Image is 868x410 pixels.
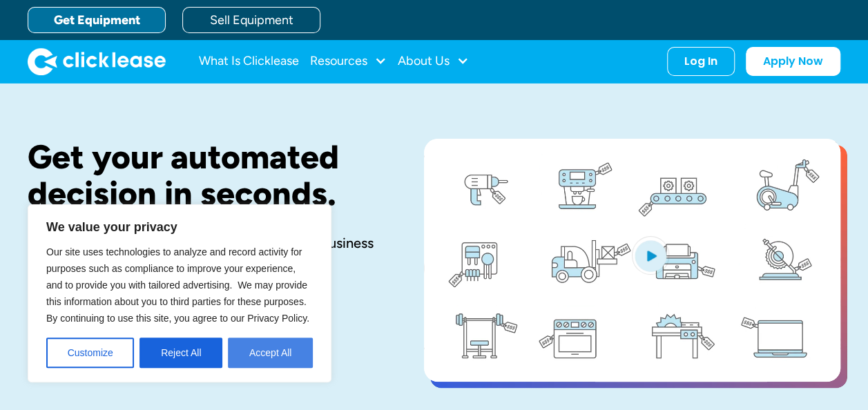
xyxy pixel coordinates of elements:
div: Log In [684,55,717,68]
a: Sell Equipment [182,7,320,33]
div: Resources [310,48,387,75]
a: What Is Clicklease [199,48,299,75]
span: Our site uses technologies to analyze and record activity for purposes such as compliance to impr... [46,246,309,324]
div: We value your privacy [28,204,331,382]
button: Reject All [139,338,222,368]
button: Customize [46,338,134,368]
button: Accept All [228,338,313,368]
a: Apply Now [746,47,840,76]
p: We value your privacy [46,219,313,235]
h1: Get your automated decision in seconds. [28,139,380,212]
a: open lightbox [424,139,840,382]
img: Blue play button logo on a light blue circular background [632,236,669,275]
a: Get Equipment [28,7,166,33]
div: About Us [398,48,469,75]
img: Clicklease logo [28,48,166,75]
a: home [28,48,166,75]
